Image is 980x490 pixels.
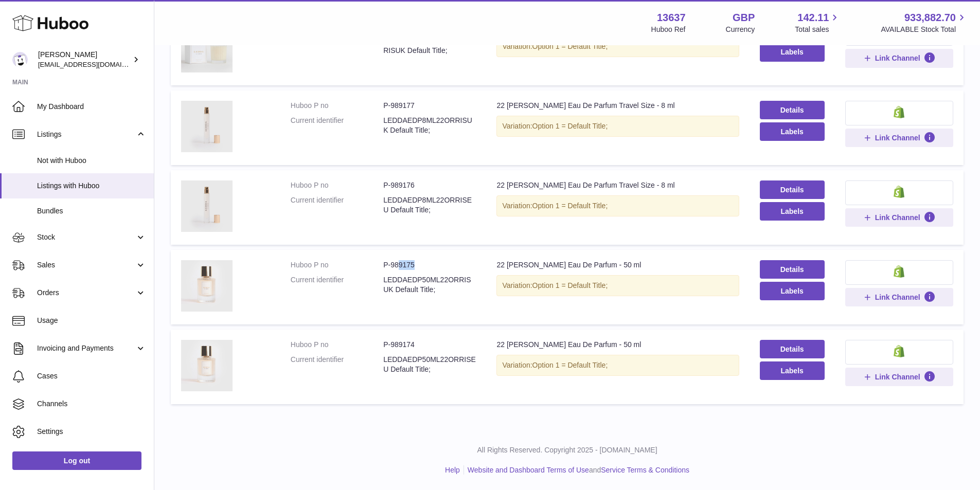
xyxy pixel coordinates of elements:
[881,25,968,34] span: AVAILABLE Stock Total
[291,340,383,350] dt: Huboo P no
[464,465,689,475] li: and
[760,180,825,199] a: Details
[38,60,151,68] span: [EMAIL_ADDRESS][DOMAIN_NAME]
[37,181,146,191] span: Listings with Huboo
[291,180,383,190] dt: Huboo P no
[845,368,953,386] button: Link Channel
[496,116,739,137] div: Variation:
[532,281,608,289] span: Option 1 = Default Title;
[37,260,135,270] span: Sales
[726,25,755,34] div: Currency
[445,466,460,474] a: Help
[37,399,146,409] span: Channels
[37,130,135,139] span: Listings
[383,101,476,111] dd: P-989177
[37,288,135,298] span: Orders
[532,361,608,369] span: Option 1 = Default Title;
[875,133,920,142] span: Link Channel
[760,340,825,358] a: Details
[383,260,476,270] dd: P-989175
[383,36,476,56] dd: LEDDACAND74FLOZ22ORRISUK Default Title;
[496,260,739,270] div: 22 [PERSON_NAME] Eau De Parfum - 50 ml
[894,265,904,278] img: shopify-small.png
[760,122,825,141] button: Labels
[496,195,739,216] div: Variation:
[760,361,825,380] button: Labels
[601,466,689,474] a: Service Terms & Conditions
[733,11,755,25] strong: GBP
[383,180,476,190] dd: P-989176
[760,282,825,300] button: Labels
[291,101,383,111] dt: Huboo P no
[181,21,233,72] img: 22 Orris Eau De Parfum Candle - 7.4 fl oz
[468,466,589,474] a: Website and Dashboard Terms of Use
[894,345,904,357] img: shopify-small.png
[845,288,953,306] button: Link Channel
[383,275,476,295] dd: LEDDAEDP50ML22ORRISUK Default Title;
[383,116,476,135] dd: LEDDAEDP8ML22ORRISUK Default Title;
[496,355,739,376] div: Variation:
[496,101,739,111] div: 22 [PERSON_NAME] Eau De Parfum Travel Size - 8 ml
[496,340,739,350] div: 22 [PERSON_NAME] Eau De Parfum - 50 ml
[532,202,608,210] span: Option 1 = Default Title;
[875,213,920,222] span: Link Channel
[291,36,383,56] dt: Current identifier
[383,195,476,215] dd: LEDDAEDP8ML22ORRISEU Default Title;
[881,11,968,34] a: 933,882.70 AVAILABLE Stock Total
[383,340,476,350] dd: P-989174
[845,49,953,67] button: Link Channel
[383,355,476,374] dd: LEDDAEDP50ML22ORRISEU Default Title;
[845,129,953,147] button: Link Channel
[37,427,146,437] span: Settings
[651,25,686,34] div: Huboo Ref
[875,293,920,302] span: Link Channel
[875,372,920,382] span: Link Channel
[760,101,825,119] a: Details
[181,180,233,232] img: 22 Orris Eau De Parfum Travel Size - 8 ml
[163,445,972,455] p: All Rights Reserved. Copyright 2025 - [DOMAIN_NAME]
[37,102,146,112] span: My Dashboard
[532,42,608,50] span: Option 1 = Default Title;
[38,50,131,69] div: [PERSON_NAME]
[291,195,383,215] dt: Current identifier
[894,106,904,118] img: shopify-small.png
[760,202,825,221] button: Labels
[795,11,841,34] a: 142.11 Total sales
[894,186,904,198] img: shopify-small.png
[37,316,146,325] span: Usage
[37,371,146,381] span: Cases
[496,36,739,57] div: Variation:
[496,275,739,296] div: Variation:
[37,156,146,166] span: Not with Huboo
[795,25,841,34] span: Total sales
[291,355,383,374] dt: Current identifier
[37,206,146,216] span: Bundles
[875,53,920,63] span: Link Channel
[291,260,383,270] dt: Huboo P no
[37,343,135,353] span: Invoicing and Payments
[12,451,141,470] a: Log out
[760,43,825,61] button: Labels
[181,101,233,152] img: 22 Orris Eau De Parfum Travel Size - 8 ml
[532,122,608,130] span: Option 1 = Default Title;
[12,52,28,67] img: internalAdmin-13637@internal.huboo.com
[37,232,135,242] span: Stock
[291,116,383,135] dt: Current identifier
[845,208,953,227] button: Link Channel
[291,275,383,295] dt: Current identifier
[181,260,233,312] img: 22 Orris Eau De Parfum - 50 ml
[657,11,686,25] strong: 13637
[181,340,233,391] img: 22 Orris Eau De Parfum - 50 ml
[496,180,739,190] div: 22 [PERSON_NAME] Eau De Parfum Travel Size - 8 ml
[904,11,956,25] span: 933,882.70
[760,260,825,279] a: Details
[797,11,829,25] span: 142.11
